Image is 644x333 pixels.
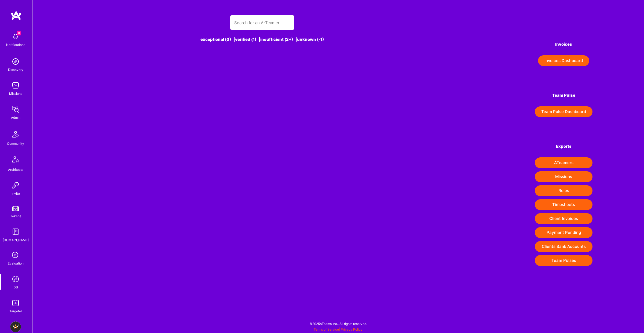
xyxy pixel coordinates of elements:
[9,308,22,314] div: Targeter
[12,206,19,211] img: tokens
[12,191,20,196] div: Invite
[17,31,21,35] span: 8
[13,284,18,290] div: DB
[10,104,21,115] img: admin teamwork
[535,241,592,252] button: Clients Bank Accounts
[535,157,592,168] button: ATeamers
[10,321,21,332] img: BuildTeam
[10,226,21,237] img: guide book
[10,250,21,260] i: icon SelectionTeam
[535,93,592,98] h4: Team Pulse
[11,115,20,120] div: Admin
[535,55,592,66] a: Invoices Dashboard
[7,141,24,146] div: Community
[9,321,22,332] a: BuildTeam
[535,255,592,266] button: Team Pulses
[341,327,363,331] a: Privacy Policy
[535,171,592,182] button: Missions
[9,154,22,167] img: Architects
[9,91,22,96] div: Missions
[10,31,21,42] img: bell
[535,213,592,224] button: Client Invoices
[535,227,592,238] button: Payment Pending
[535,199,592,210] button: Timesheets
[314,327,339,331] a: Terms of Service
[314,327,363,331] span: |
[10,274,21,284] img: Admin Search
[6,42,25,48] div: Notifications
[10,180,21,191] img: Invite
[32,317,644,330] div: © 2025 ATeams Inc., All rights reserved.
[535,144,592,149] h4: Exports
[234,16,290,30] input: Search for an A-Teamer
[535,185,592,196] button: Roles
[8,167,23,172] div: Architects
[10,80,21,91] img: teamwork
[3,237,29,243] div: [DOMAIN_NAME]
[535,42,592,47] h4: Invoices
[84,37,441,42] div: exceptional (0) | verified (1) | insufficient (2+) | unknown (-1)
[8,67,23,73] div: Discovery
[8,260,24,266] div: Evaluation
[11,11,21,20] img: logo
[10,213,21,219] div: Tokens
[10,298,21,308] img: Skill Targeter
[10,56,21,67] img: discovery
[9,128,22,141] img: Community
[535,106,592,117] button: Team Pulse Dashboard
[538,55,589,66] button: Invoices Dashboard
